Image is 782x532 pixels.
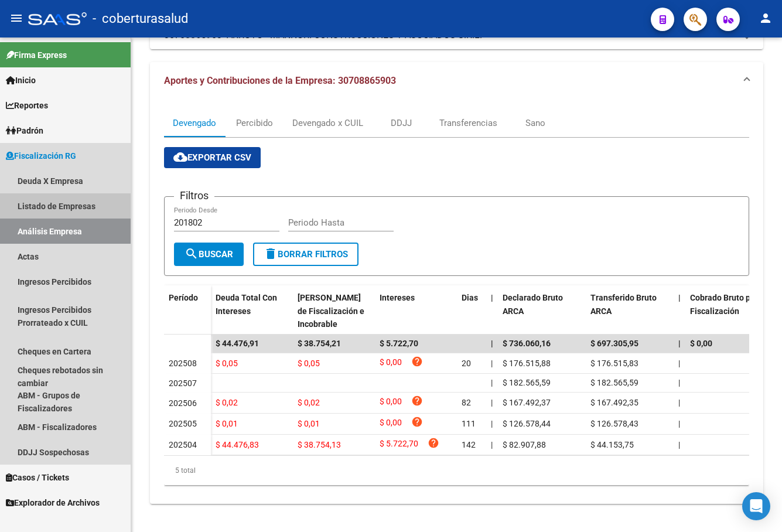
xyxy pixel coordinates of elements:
span: | [678,339,681,348]
span: 202506 [169,398,197,408]
span: $ 0,00 [380,356,402,371]
mat-icon: delete [264,247,278,261]
span: $ 38.754,21 [298,339,341,348]
div: Devengado [173,117,216,129]
span: | [678,440,680,449]
span: 20 [462,359,471,368]
span: | [491,419,493,428]
span: | [678,419,680,428]
span: | [678,378,680,387]
datatable-header-cell: | [674,285,685,337]
mat-icon: search [185,247,199,261]
span: Padrón [6,124,43,137]
div: Percibido [236,117,273,129]
span: 202504 [169,440,197,449]
span: $ 0,00 [690,339,712,348]
div: Transferencias [439,117,497,129]
datatable-header-cell: | [486,285,498,337]
span: | [491,440,493,449]
div: Aportes y Contribuciones de la Empresa: 30708865903 [150,100,763,504]
span: Cobrado Bruto por Fiscalización [690,293,758,316]
span: $ 126.578,43 [590,419,638,428]
span: Intereses [380,293,415,302]
datatable-header-cell: Deuda Bruta Neto de Fiscalización e Incobrable [293,285,375,337]
span: $ 176.515,88 [503,359,551,368]
span: $ 736.060,16 [503,339,551,348]
span: $ 167.492,35 [590,398,638,407]
span: | [678,293,681,302]
mat-expansion-panel-header: Aportes y Contribuciones de la Empresa: 30708865903 [150,62,763,100]
span: Explorador de Archivos [6,496,100,509]
mat-icon: cloud_download [173,150,187,164]
span: Período [169,293,198,302]
span: $ 0,05 [298,359,320,368]
div: Open Intercom Messenger [742,492,770,520]
span: Dias [462,293,478,302]
span: Transferido Bruto ARCA [590,293,657,316]
span: Exportar CSV [173,152,251,163]
span: | [491,293,493,302]
div: DDJJ [391,117,412,129]
span: | [491,339,493,348]
button: Buscar [174,243,244,266]
span: $ 697.305,95 [590,339,638,348]
span: Casos / Tickets [6,471,69,484]
h3: Filtros [174,187,214,204]
i: help [411,416,423,428]
span: $ 5.722,70 [380,437,418,453]
span: $ 176.515,83 [590,359,638,368]
span: Deuda Total Con Intereses [216,293,277,316]
span: Reportes [6,99,48,112]
span: Firma Express [6,49,67,62]
datatable-header-cell: Período [164,285,211,335]
mat-icon: person [759,11,773,25]
datatable-header-cell: Dias [457,285,486,337]
span: $ 44.153,75 [590,440,634,449]
datatable-header-cell: Deuda Total Con Intereses [211,285,293,337]
span: Aportes y Contribuciones de la Empresa: 30708865903 [164,75,396,86]
span: $ 182.565,59 [590,378,638,387]
span: Fiscalización RG [6,149,76,162]
span: $ 0,02 [298,398,320,407]
span: $ 82.907,88 [503,440,546,449]
i: help [411,395,423,407]
i: help [411,356,423,367]
datatable-header-cell: Cobrado Bruto por Fiscalización [685,285,773,337]
span: [PERSON_NAME] de Fiscalización e Incobrable [298,293,364,329]
span: $ 0,01 [216,419,238,428]
span: Buscar [185,249,233,260]
span: $ 0,02 [216,398,238,407]
span: 202505 [169,419,197,428]
span: 202508 [169,359,197,368]
span: 82 [462,398,471,407]
span: $ 5.722,70 [380,339,418,348]
div: Devengado x CUIL [292,117,363,129]
span: | [678,398,680,407]
span: $ 44.476,91 [216,339,259,348]
span: Declarado Bruto ARCA [503,293,563,316]
span: 202507 [169,378,197,388]
span: | [491,378,493,387]
i: help [428,437,439,449]
span: $ 0,00 [380,395,402,411]
span: $ 0,01 [298,419,320,428]
div: 5 total [164,456,749,485]
span: $ 44.476,83 [216,440,259,449]
span: | [491,398,493,407]
span: | [678,359,680,368]
div: Sano [525,117,545,129]
span: $ 126.578,44 [503,419,551,428]
span: $ 167.492,37 [503,398,551,407]
span: $ 0,05 [216,359,238,368]
span: | [491,359,493,368]
mat-icon: menu [9,11,23,25]
span: $ 38.754,13 [298,440,341,449]
span: Borrar Filtros [264,249,348,260]
span: 111 [462,419,476,428]
datatable-header-cell: Intereses [375,285,457,337]
span: $ 0,00 [380,416,402,432]
button: Borrar Filtros [253,243,358,266]
span: 142 [462,440,476,449]
datatable-header-cell: Declarado Bruto ARCA [498,285,586,337]
button: Exportar CSV [164,147,261,168]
